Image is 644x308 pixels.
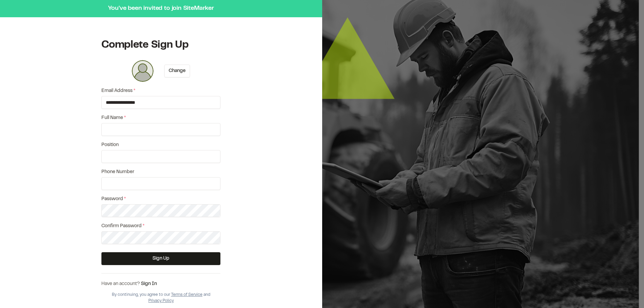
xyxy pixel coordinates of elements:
label: Full Name [101,114,220,122]
button: Sign Up [101,252,220,265]
label: Confirm Password [101,222,220,230]
div: By continuing, you agree to our and [101,292,220,304]
label: Email Address [101,87,220,95]
label: Position [101,141,220,149]
button: Terms of Service [171,292,202,298]
label: Phone Number [101,168,220,176]
button: Privacy Policy [148,298,174,304]
a: Sign In [141,282,157,286]
img: Profile Photo [132,60,153,82]
label: Password [101,195,220,203]
h1: Complete Sign Up [101,39,220,52]
div: Click or Drag and Drop to change photo [132,60,153,82]
div: Have an account? [101,280,220,288]
button: Change [164,65,190,77]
